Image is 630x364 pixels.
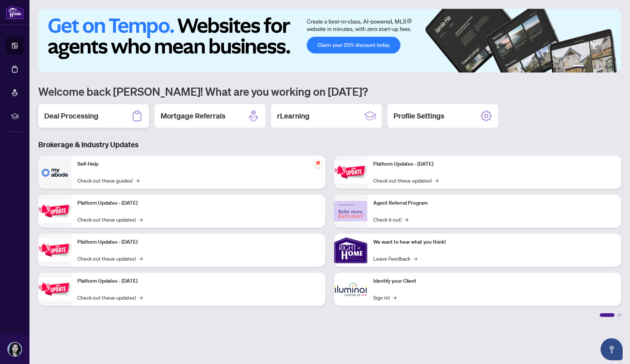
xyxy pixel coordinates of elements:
img: Profile Icon [8,342,22,356]
button: 2 [587,65,590,68]
p: Platform Updates - [DATE] [77,277,319,285]
p: Identify your Client [373,277,615,285]
button: Open asap [601,338,623,360]
img: Self-Help [38,156,71,189]
span: → [435,176,438,184]
a: Check out these updates!→ [77,215,143,223]
button: 3 [593,65,596,68]
a: Check out these guides!→ [77,176,139,184]
span: → [139,254,143,262]
span: → [413,254,417,262]
img: Agent Referral Program [334,201,367,221]
img: logo [6,6,24,19]
p: Platform Updates - [DATE] [77,238,319,246]
h1: Welcome back [PERSON_NAME]! What are you working on [DATE]? [38,84,621,98]
p: Agent Referral Program [373,199,615,207]
h3: Brokerage & Industry Updates [38,139,621,150]
a: Sign In!→ [373,293,396,301]
span: → [139,215,143,223]
a: Check out these updates!→ [373,176,438,184]
h2: Mortgage Referrals [161,111,225,121]
img: Platform Updates - July 21, 2025 [38,238,71,262]
button: 6 [611,65,614,68]
span: → [393,293,396,301]
h2: Deal Processing [44,111,98,121]
img: We want to hear what you think! [334,234,367,267]
p: Platform Updates - [DATE] [373,160,615,168]
p: Platform Updates - [DATE] [77,199,319,207]
img: Platform Updates - June 23, 2025 [334,160,367,184]
img: Identify your Client [334,273,367,306]
span: → [136,176,139,184]
a: Check out these updates!→ [77,293,143,301]
h2: Profile Settings [393,111,444,121]
h2: rLearning [277,111,309,121]
button: 5 [605,65,608,68]
span: pushpin [314,159,322,167]
a: Check it out!→ [373,215,408,223]
a: Leave Feedback→ [373,254,417,262]
a: Check out these updates!→ [77,254,143,262]
img: Slide 0 [38,9,621,73]
p: We want to hear what you think! [373,238,615,246]
img: Platform Updates - September 16, 2025 [38,199,71,223]
button: 4 [599,65,602,68]
p: Self-Help [77,160,319,168]
span: → [139,293,143,301]
img: Platform Updates - July 8, 2025 [38,278,71,301]
button: 1 [573,65,584,68]
span: → [405,215,408,223]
